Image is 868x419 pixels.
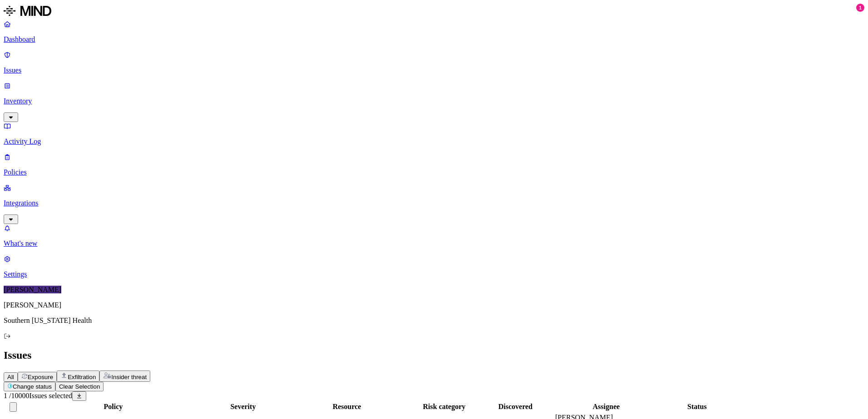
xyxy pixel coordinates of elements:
p: Policies [4,168,864,176]
button: Change status [4,382,55,391]
a: Activity Log [4,122,864,146]
p: Inventory [4,97,864,105]
a: Policies [4,153,864,176]
p: Issues [4,66,864,74]
p: Activity Log [4,137,864,146]
a: Integrations [4,184,864,223]
div: Policy [23,403,203,411]
a: Issues [4,51,864,74]
p: Integrations [4,199,864,207]
div: 1 [856,4,864,12]
p: Settings [4,270,864,278]
img: status-in-progress.svg [7,383,13,389]
div: Risk category [413,403,476,411]
span: Exfiltration [68,374,96,380]
div: Resource [283,403,411,411]
h2: Issues [4,349,864,361]
p: Dashboard [4,35,864,44]
span: / 10000 Issues selected [4,392,72,400]
button: Select all [10,402,17,412]
img: MIND [4,4,51,18]
a: Inventory [4,82,864,121]
div: Discovered [478,403,553,411]
span: All [7,374,14,380]
span: 1 [4,392,7,400]
a: MIND [4,4,864,20]
a: Dashboard [4,20,864,44]
span: Insider threat [111,374,147,380]
span: [PERSON_NAME] [4,286,61,293]
div: Status [659,403,735,411]
button: Clear Selection [55,382,104,391]
a: What's new [4,224,864,248]
p: Southern [US_STATE] Health [4,317,864,325]
p: What's new [4,239,864,248]
span: Exposure [28,374,53,380]
div: Severity [205,403,281,411]
a: Settings [4,255,864,278]
div: Assignee [555,403,657,411]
